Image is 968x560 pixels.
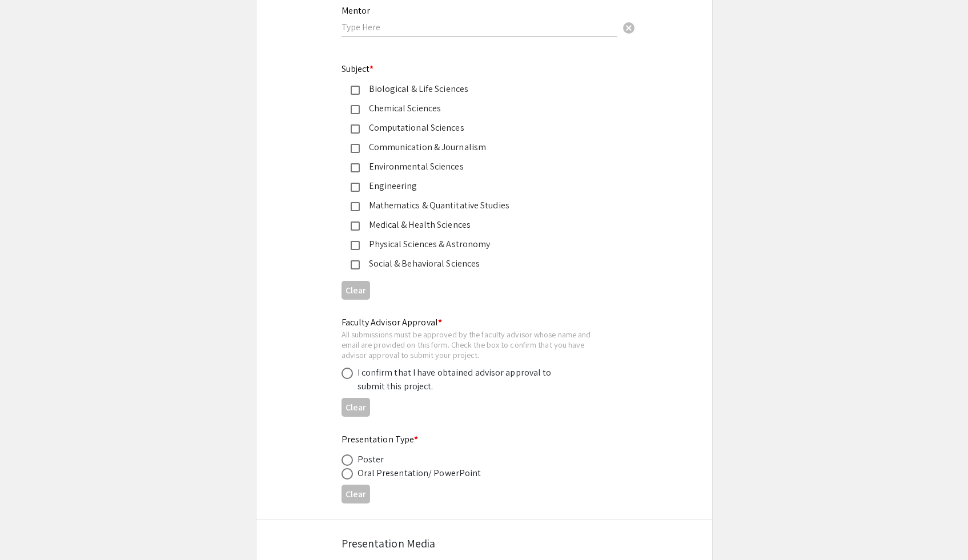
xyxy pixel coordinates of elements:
div: Presentation Media [342,535,627,552]
div: Environmental Sciences [360,160,600,174]
iframe: Chat [9,509,49,551]
div: I confirm that I have obtained advisor approval to submit this project. [358,366,557,393]
div: Social & Behavioral Sciences [360,257,600,271]
span: cancel [622,21,636,35]
div: Biological & Life Sciences [360,82,600,96]
button: Clear [342,485,370,503]
mat-label: Faculty Advisor Approval [342,316,443,328]
mat-label: Subject [342,63,374,75]
div: Physical Sciences & Astronomy [360,237,600,251]
div: Chemical Sciences [360,102,600,115]
div: Mathematics & Quantitative Studies [360,199,600,212]
input: Type Here [342,21,617,33]
div: All submissions must be approved by the faculty advisor whose name and email are provided on this... [342,329,609,360]
div: Engineering [360,179,600,193]
div: Oral Presentation/ PowerPoint [358,466,481,480]
mat-label: Mentor [342,5,370,17]
div: Poster [358,453,384,466]
div: Communication & Journalism [360,140,600,154]
div: Computational Sciences [360,121,600,135]
button: Clear [342,398,370,417]
mat-label: Presentation Type [342,433,419,445]
button: Clear [342,281,370,300]
div: Medical & Health Sciences [360,218,600,232]
button: Clear [617,16,640,39]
